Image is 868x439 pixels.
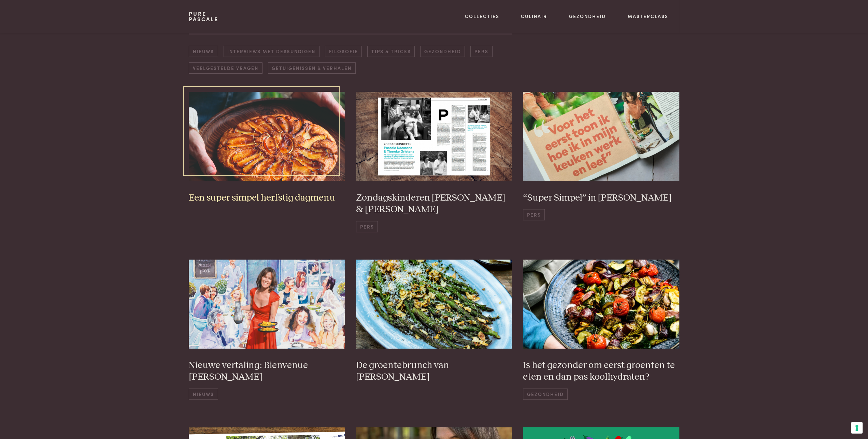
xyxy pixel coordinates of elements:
a: Gezondheid [569,13,606,20]
a: Veelgestelde vragen [189,62,262,74]
img: Chez Pascale sfeer-22 [523,260,679,349]
a: Culinair [521,13,547,20]
img: 9789401413374 [189,260,345,349]
h3: Nieuwe vertaling: Bienvenue [PERSON_NAME] [189,360,345,383]
a: Interviews met deskundigen [224,46,319,57]
a: Nieuws [189,46,218,57]
img: Gebakken groene asperges met knoflook, amandelschilfers en parmezaan [356,260,512,349]
a: PN_zondagsartikel Zondagskinderen [PERSON_NAME] & [PERSON_NAME] Pers [356,92,512,232]
a: Filosofie [325,46,362,57]
img: PN_zondagsartikel [356,92,512,181]
button: Uw voorkeuren voor toestemming voor trackingtechnologieën [851,422,863,434]
span: Pers [356,221,378,232]
span: Nieuws [189,389,218,400]
a: Masterclass [628,13,668,20]
span: Gezondheid [523,389,568,400]
h3: Zondagskinderen [PERSON_NAME] & [PERSON_NAME] [356,192,512,216]
a: Tips & Tricks [367,46,415,57]
a: Getuigenissen & Verhalen [268,62,356,74]
h3: Een super simpel herfstig dagmenu [189,192,345,204]
img: Tarte_tatin [189,92,345,181]
a: Pers [470,46,492,57]
h3: De groentebrunch van [PERSON_NAME] [356,360,512,383]
a: Collecties [465,13,499,20]
span: Pers [523,209,545,220]
a: Tarte_tatin Een super simpel herfstig dagmenu [189,92,345,232]
a: Chez Pascale sfeer-22 Is het gezonder om eerst groenten te eten en dan pas koolhydraten? Gezondheid [523,260,679,400]
h3: Is het gezonder om eerst groenten te eten en dan pas koolhydraten? [523,360,679,383]
a: PurePascale [189,11,218,22]
a: Gebakken groene asperges met knoflook, amandelschilfers en parmezaan De groentebrunch van [PERSON... [356,260,512,400]
a: Gezondheid [420,46,465,57]
h3: “Super Simpel” in [PERSON_NAME] [523,192,679,204]
img: PN_libelle_lekker_2 [523,92,679,181]
a: PN_libelle_lekker_2 “Super Simpel” in [PERSON_NAME] Pers [523,92,679,232]
a: 9789401413374 Nieuwe vertaling: Bienvenue [PERSON_NAME] Nieuws [189,260,345,400]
